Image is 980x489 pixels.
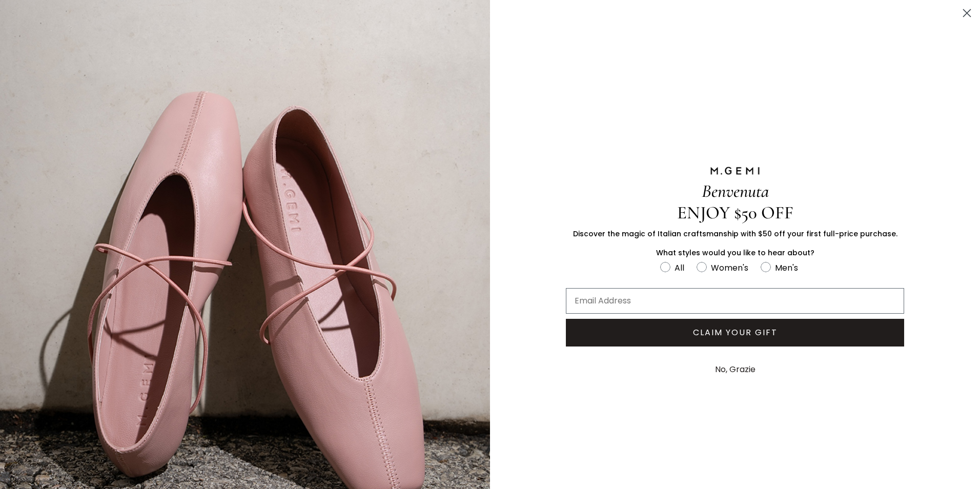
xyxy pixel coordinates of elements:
div: Men's [775,261,798,274]
img: M.GEMI [709,166,761,175]
span: What styles would you like to hear about? [656,248,814,258]
span: ENJOY $50 OFF [677,202,793,223]
button: CLAIM YOUR GIFT [566,319,904,347]
span: Benvenuta [702,180,769,202]
button: Close dialog [958,4,976,22]
button: No, Grazie [710,357,761,382]
div: All [675,261,684,274]
input: Email Address [566,288,904,314]
span: Discover the magic of Italian craftsmanship with $50 off your first full-price purchase. [573,229,897,239]
div: Women's [711,261,748,274]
